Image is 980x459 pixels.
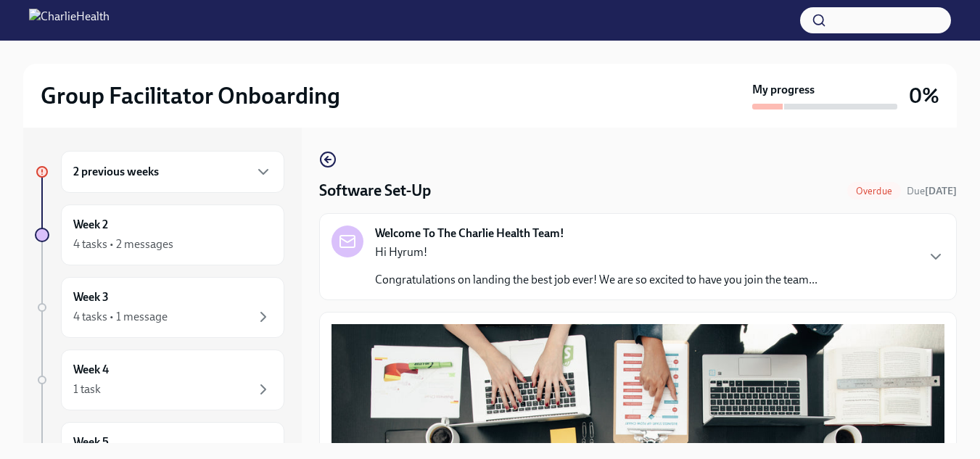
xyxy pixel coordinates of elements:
span: September 3rd, 2025 10:00 [907,184,957,198]
a: Week 34 tasks • 1 message [35,277,284,338]
h6: Week 2 [73,217,108,233]
strong: Welcome To The Charlie Health Team! [375,226,564,241]
div: 4 tasks • 2 messages [73,236,173,252]
h4: Software Set-Up [319,180,431,202]
a: Week 41 task [35,350,284,410]
h6: Week 3 [73,289,109,305]
img: CharlieHealth [29,9,110,32]
div: 1 task [73,381,101,397]
div: 4 tasks • 1 message [73,309,168,325]
h2: Group Facilitator Onboarding [41,81,340,110]
span: Overdue [847,186,901,197]
a: Week 24 tasks • 2 messages [35,204,284,265]
strong: My progress [752,82,815,98]
p: Congratulations on landing the best job ever! We are so excited to have you join the team... [375,272,818,288]
p: Hi Hyrum! [375,244,818,260]
h6: 2 previous weeks [73,164,159,180]
strong: [DATE] [925,185,957,197]
span: Due [907,185,957,197]
h6: Week 4 [73,362,109,378]
h3: 0% [909,83,939,109]
h6: Week 5 [73,434,109,450]
div: 2 previous weeks [61,151,284,193]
